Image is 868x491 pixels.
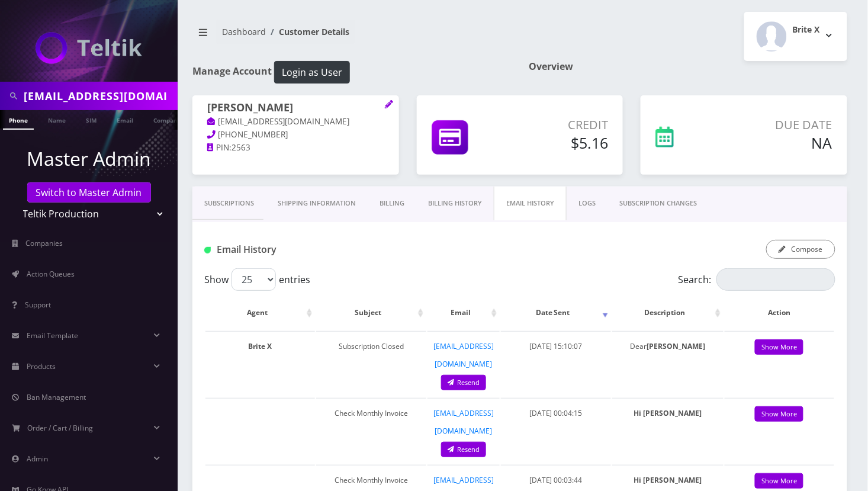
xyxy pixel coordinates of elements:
span: Ban Management [27,392,86,402]
h1: Email History [204,244,403,255]
a: Billing History [416,187,494,220]
span: Support [25,300,51,310]
a: Billing [368,187,416,220]
strong: Brite X [249,341,272,351]
select: Showentries [232,268,276,291]
a: Company [147,110,187,129]
a: Resend [441,442,486,458]
p: Dear [618,338,718,355]
a: Dashboard [222,26,266,37]
th: Action [725,296,834,330]
a: [EMAIL_ADDRESS][DOMAIN_NAME] [207,116,350,128]
span: Email Template [27,330,78,341]
strong: Hi [PERSON_NAME] [634,408,702,418]
label: Show entries [204,268,310,291]
button: Brite X [744,12,847,61]
td: Check Monthly Invoice [316,398,426,464]
th: Email: activate to sort column ascending [427,296,500,330]
button: Login as User [274,61,350,84]
a: Show More [755,473,803,489]
a: Shipping Information [266,187,368,220]
span: Companies [26,238,63,248]
span: [PHONE_NUMBER] [218,129,288,140]
td: Subscription Closed [316,331,426,397]
p: Credit [513,116,609,134]
h2: Brite X [793,25,820,35]
a: SUBSCRIPTION CHANGES [607,187,709,220]
nav: breadcrumb [192,20,511,53]
span: Products [27,361,56,371]
th: Description: activate to sort column ascending [612,296,724,330]
h1: Overview [529,61,847,72]
span: 2563 [232,142,250,153]
a: [EMAIL_ADDRESS][DOMAIN_NAME] [433,408,494,436]
input: Search in Company [24,85,175,107]
th: Subject: activate to sort column ascending [316,296,426,330]
span: [DATE] 00:04:15 [529,408,583,418]
h5: $5.16 [513,134,609,152]
a: Email [111,110,139,129]
a: Login as User [272,65,350,78]
input: Search: [716,268,835,291]
a: Switch to Master Admin [27,182,151,203]
a: [EMAIL_ADDRESS][DOMAIN_NAME] [433,341,494,369]
button: Compose [766,240,835,259]
a: Subscriptions [192,187,266,220]
span: [DATE] 15:10:07 [529,341,583,351]
span: [DATE] 00:03:44 [529,475,583,485]
li: Customer Details [266,25,349,38]
a: Resend [441,375,486,391]
span: Admin [27,454,48,464]
h1: Manage Account [192,61,511,84]
span: Action Queues [27,269,75,279]
label: Search: [679,268,835,291]
strong: Hi [PERSON_NAME] [634,475,702,485]
strong: [PERSON_NAME] [647,341,705,351]
p: Due Date [721,116,832,134]
a: Name [42,110,72,129]
h5: NA [721,134,832,152]
a: Phone [3,110,34,130]
th: Agent: activate to sort column ascending [205,296,315,330]
a: EMAIL HISTORY [494,187,567,220]
img: Teltik Production [36,32,142,64]
a: LOGS [567,187,607,220]
a: Show More [755,339,803,355]
a: PIN: [207,142,232,154]
a: Show More [755,406,803,422]
h1: [PERSON_NAME] [207,101,384,115]
a: SIM [80,110,102,129]
span: Order / Cart / Billing [28,423,94,433]
th: Date Sent: activate to sort column ascending [501,296,610,330]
